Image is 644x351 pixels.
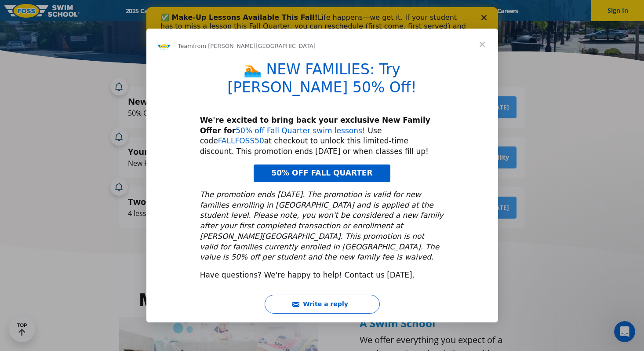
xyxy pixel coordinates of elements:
a: 50% OFF FALL QUARTER [254,165,390,182]
b: ✅ Make-Up Lessons Available This Fall! [14,6,171,15]
span: Team [178,43,193,49]
a: ! [362,126,365,135]
b: We're excited to bring back your exclusive New Family Offer for [200,116,430,135]
img: Profile image for Team [157,39,171,53]
div: Use code at checkout to unlock this limited-time discount. This promotion ends [DATE] or when cla... [200,115,444,157]
h1: 🏊 NEW FAMILIES: Try [PERSON_NAME] 50% Off! [200,61,444,102]
span: 50% OFF FALL QUARTER [271,168,372,177]
div: Have questions? We're happy to help! Contact us [DATE]. [200,270,444,281]
div: Close [335,8,344,13]
div: Life happens—we get it. If your student has to miss a lesson this Fall Quarter, you can reschedul... [14,6,324,41]
span: from [PERSON_NAME][GEOGRAPHIC_DATA] [193,43,316,49]
span: Close [466,29,498,60]
i: The promotion ends [DATE]. The promotion is valid for new families enrolling in [GEOGRAPHIC_DATA]... [200,190,444,262]
a: 50% off Fall Quarter swim lessons [236,126,362,135]
button: Write a reply [265,295,380,314]
a: FALLFOSS50 [218,136,264,145]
